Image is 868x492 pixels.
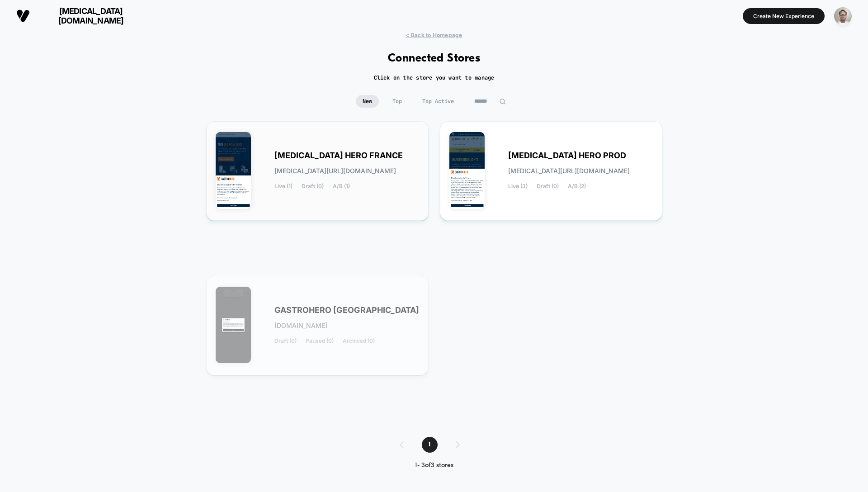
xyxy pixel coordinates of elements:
img: GASTROHERO_GERMANY [216,287,251,364]
img: GASTRO_HERO_PROD [449,132,485,209]
span: [DOMAIN_NAME] [274,322,327,329]
span: Top [386,95,409,108]
span: Live (3) [508,183,528,189]
button: ppic [831,7,854,25]
span: Draft (0) [274,338,297,344]
div: 1 - 3 of 3 stores [391,462,478,469]
span: [MEDICAL_DATA][URL][DOMAIN_NAME] [508,168,630,174]
img: GASTRO_HERO_FRANCE [216,132,251,209]
span: [MEDICAL_DATA][DOMAIN_NAME] [37,6,145,25]
span: New [356,95,379,108]
span: A/B (1) [333,183,350,189]
span: A/B (2) [568,183,586,189]
span: GASTROHERO [GEOGRAPHIC_DATA] [274,307,419,313]
span: Draft (0) [302,183,324,189]
img: Visually logo [16,9,30,23]
img: ppic [834,7,852,25]
span: < Back to Homepage [406,32,462,38]
img: edit [499,98,506,105]
span: Top Active [415,95,461,108]
span: Draft (0) [537,183,559,189]
span: Paused (0) [306,338,334,344]
span: [MEDICAL_DATA] HERO FRANCE [274,152,403,159]
span: [MEDICAL_DATA] HERO PROD [508,152,626,159]
span: Archived (0) [343,338,375,344]
button: Create New Experience [743,8,825,24]
span: [MEDICAL_DATA][URL][DOMAIN_NAME] [274,168,396,174]
button: [MEDICAL_DATA][DOMAIN_NAME] [14,6,148,26]
span: Live (1) [274,183,292,189]
h1: Connected Stores [388,52,481,65]
span: 1 [422,437,438,453]
h2: Click on the store you want to manage [374,74,495,81]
